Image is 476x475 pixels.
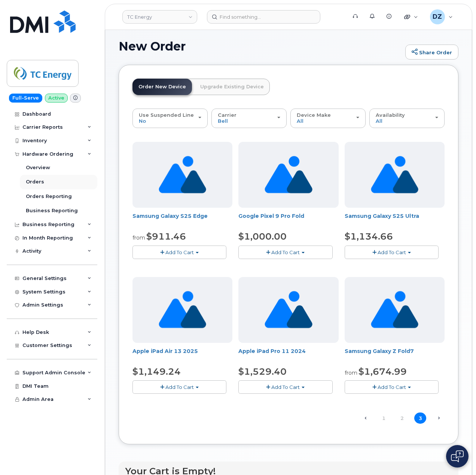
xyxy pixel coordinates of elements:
[238,366,287,377] span: $1,529.40
[238,246,332,259] button: Add To Cart
[265,142,312,208] img: no_image_found-2caef05468ed5679b831cfe6fc140e25e0c280774317ffc20a367ab7fd17291e.png
[132,212,232,227] div: Samsung Galaxy S25 Edge
[345,213,419,219] a: Samsung Galaxy S25 Ultra
[207,10,320,24] input: Find something...
[433,12,442,21] span: DZ
[271,384,300,390] span: Add To Cart
[132,366,181,377] span: $1,149.24
[376,118,382,124] span: All
[146,231,186,242] span: $911.46
[345,347,445,362] div: Samsung Galaxy Z Fold7
[378,412,390,424] a: 1
[165,249,194,255] span: Add To Cart
[396,412,408,424] a: 2
[358,366,407,377] span: $1,674.99
[345,369,357,376] small: from
[378,384,406,390] span: Add To Cart
[132,348,198,354] a: Apple iPad Air 13 2025
[433,413,445,423] span: Next →
[211,109,287,128] button: Carrier Bell
[139,118,146,124] span: No
[238,213,304,219] a: Google Pixel 9 Pro Fold
[345,380,439,393] button: Add To Cart
[159,277,206,343] img: no_image_found-2caef05468ed5679b831cfe6fc140e25e0c280774317ffc20a367ab7fd17291e.png
[297,118,303,124] span: All
[345,246,439,259] button: Add To Cart
[122,10,197,24] a: TC Energy
[238,348,306,354] a: Apple iPad Pro 11 2024
[218,112,237,118] span: Carrier
[425,9,458,24] div: Devon Zellars
[132,246,226,259] button: Add To Cart
[369,109,445,128] button: Availability All
[238,212,338,227] div: Google Pixel 9 Pro Fold
[265,277,312,343] img: no_image_found-2caef05468ed5679b831cfe6fc140e25e0c280774317ffc20a367ab7fd17291e.png
[414,412,426,424] span: 3
[218,118,228,124] span: Bell
[371,142,418,208] img: no_image_found-2caef05468ed5679b831cfe6fc140e25e0c280774317ffc20a367ab7fd17291e.png
[399,9,423,24] div: Quicklinks
[159,142,206,208] img: no_image_found-2caef05468ed5679b831cfe6fc140e25e0c280774317ffc20a367ab7fd17291e.png
[451,450,464,462] img: Open chat
[132,109,208,128] button: Use Suspended Line No
[297,112,331,118] span: Device Make
[345,212,445,227] div: Samsung Galaxy S25 Ultra
[345,348,414,354] a: Samsung Galaxy Z Fold7
[132,347,232,362] div: Apple iPad Air 13 2025
[132,234,145,241] small: from
[139,112,194,118] span: Use Suspended Line
[378,249,406,255] span: Add To Cart
[405,45,458,60] a: Share Order
[359,413,371,423] a: ← Previous
[132,213,208,219] a: Samsung Galaxy S25 Edge
[238,347,338,362] div: Apple iPad Pro 11 2024
[132,380,226,393] button: Add To Cart
[238,380,332,393] button: Add To Cart
[165,384,194,390] span: Add To Cart
[119,40,402,53] h1: New Order
[376,112,405,118] span: Availability
[345,231,393,242] span: $1,134.66
[371,277,418,343] img: no_image_found-2caef05468ed5679b831cfe6fc140e25e0c280774317ffc20a367ab7fd17291e.png
[290,109,366,128] button: Device Make All
[132,79,192,95] a: Order New Device
[194,79,270,95] a: Upgrade Existing Device
[271,249,300,255] span: Add To Cart
[238,231,287,242] span: $1,000.00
